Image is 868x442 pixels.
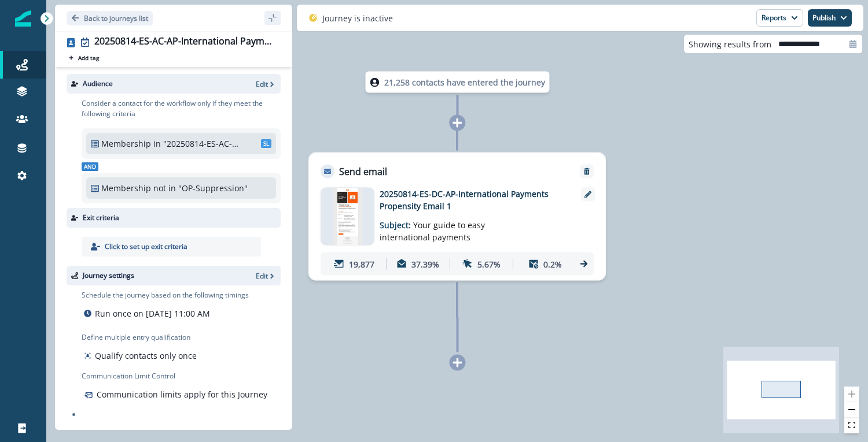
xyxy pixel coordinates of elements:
p: Run once on [DATE] 11:00 AM [95,307,210,320]
p: Schedule the journey based on the following timings [82,290,249,300]
p: Membership [101,182,151,194]
p: 37.39% [411,258,439,270]
p: "OP-Suppression" [178,182,256,194]
button: Publish [808,9,852,27]
p: Exit criteria [83,213,119,223]
p: Communication limits apply for this Journey [97,388,267,400]
p: Edit [256,271,268,281]
button: Add tag [67,53,101,62]
p: Communication Limit Control [82,371,281,381]
p: Consider a contact for the workflow only if they meet the following criteria [82,98,281,119]
p: Define multiple entry qualification [82,332,199,343]
div: 20250814-ES-AC-AP-International Payments Propensity [94,36,276,49]
span: And [82,162,98,171]
button: Go back [67,11,153,25]
p: in [153,138,161,150]
button: Edit [256,79,276,89]
div: 21,258 contacts have entered the journey [347,72,569,93]
span: SL [261,139,271,148]
img: email asset unavailable [333,188,362,246]
g: Edge from 080dc424-8a26-4909-9926-75234d9c993d to node-add-under-e0c0e86c-64de-4ca2-bbb7-eedd85b8... [457,283,458,352]
p: Membership [101,138,151,150]
p: Audience [83,79,113,89]
p: Click to set up exit criteria [105,242,187,252]
button: zoom out [844,402,859,418]
p: 19,877 [349,258,374,270]
p: Back to journeys list [84,13,148,23]
p: "20250814-ES-AC-AP-International Payments Propensity" [163,138,241,150]
img: Inflection [15,10,31,27]
p: Send email [339,165,387,179]
g: Edge from node-dl-count to 080dc424-8a26-4909-9926-75234d9c993d [457,95,458,151]
p: Qualify contacts only once [95,350,197,362]
button: sidebar collapse toggle [264,11,281,25]
button: fit view [844,418,859,433]
div: Send emailRemoveemail asset unavailable20250814-ES-DC-AP-International Payments Propensity Email ... [308,153,606,281]
button: Remove [578,168,596,176]
p: 0.2% [543,258,562,270]
p: Add tag [78,54,99,61]
p: Subject: [380,212,524,243]
p: 5.67% [477,258,501,270]
span: Your guide to easy international payments [380,220,485,243]
p: Journey is inactive [322,12,393,24]
p: not in [153,182,176,194]
p: 20250814-ES-DC-AP-International Payments Propensity Email 1 [380,188,565,212]
p: Journey settings [83,270,134,281]
button: Reports [756,9,803,27]
button: Edit [256,271,276,281]
p: 21,258 contacts have entered the journey [384,76,545,88]
p: Edit [256,79,268,89]
p: Showing results from [689,38,771,50]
